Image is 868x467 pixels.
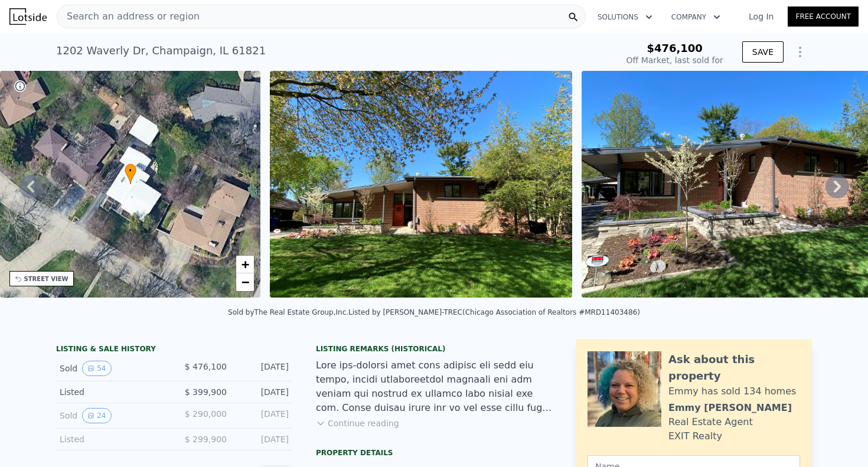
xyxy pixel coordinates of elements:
[56,43,266,59] div: 1202 Waverly Dr , Champaign , IL 61821
[348,308,640,316] div: Listed by [PERSON_NAME]-TREC (Chicago Association of Realtors #MRD11403486)
[742,41,784,63] button: SAVE
[185,435,227,444] span: $ 299,900
[668,401,792,415] div: Emmy [PERSON_NAME]
[185,387,227,397] span: $ 399,900
[647,42,703,54] span: $476,100
[668,429,722,443] div: EXIT Realty
[236,386,289,398] div: [DATE]
[125,164,136,184] div: •
[9,8,47,25] img: Lotside
[82,408,111,423] button: View historical data
[668,415,753,429] div: Real Estate Agent
[735,11,788,22] a: Log In
[242,275,249,289] span: −
[56,344,292,356] div: LISTING & SALE HISTORY
[668,351,800,384] div: Ask about this property
[60,433,165,445] div: Listed
[588,6,662,28] button: Solutions
[236,361,289,376] div: [DATE]
[185,362,227,371] span: $ 476,100
[228,308,348,316] div: Sold by The Real Estate Group,Inc .
[185,409,227,419] span: $ 290,000
[668,384,796,399] div: Emmy has sold 134 homes
[60,408,165,423] div: Sold
[236,256,254,273] a: Zoom in
[316,448,552,458] div: Property details
[662,6,730,28] button: Company
[236,273,254,291] a: Zoom out
[236,408,289,423] div: [DATE]
[125,165,136,176] span: •
[57,9,200,24] span: Search an address or region
[24,275,68,283] div: STREET VIEW
[316,417,399,429] button: Continue reading
[60,386,165,398] div: Listed
[236,433,289,445] div: [DATE]
[242,257,249,272] span: +
[82,361,111,376] button: View historical data
[788,6,859,27] a: Free Account
[60,361,165,376] div: Sold
[316,344,552,354] div: Listing Remarks (Historical)
[626,54,723,66] div: Off Market, last sold for
[788,40,812,64] button: Show Options
[316,358,552,415] div: Lore ips-dolorsi amet cons adipisc eli sedd eiu tempo, incidi utlaboreetdol magnaali eni adm veni...
[270,71,572,298] img: Sale: 139078337 Parcel: 26743277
